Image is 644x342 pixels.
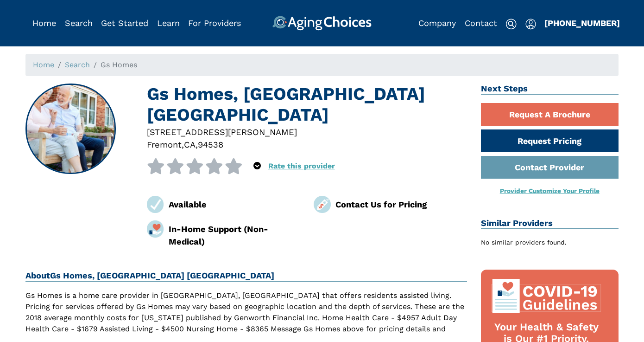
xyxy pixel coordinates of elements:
span: Gs Homes [101,60,137,69]
a: Rate this provider [268,161,335,170]
div: Popover trigger [525,16,536,31]
a: Search [65,18,93,28]
img: Gs Homes, Fremont CA [26,84,115,174]
a: For Providers [188,18,241,28]
div: Popover trigger [65,16,93,31]
span: CA [184,140,196,149]
a: Get Started [101,18,148,28]
div: Available [169,198,300,211]
nav: breadcrumb [25,54,619,76]
div: 94538 [198,138,223,151]
img: AgingChoices [272,16,372,31]
a: Search [65,60,90,69]
h1: Gs Homes, [GEOGRAPHIC_DATA] [GEOGRAPHIC_DATA] [147,84,467,126]
span: , [196,140,198,149]
a: Request Pricing [481,129,619,152]
div: Contact Us for Pricing [335,198,467,211]
div: [STREET_ADDRESS][PERSON_NAME] [147,126,467,138]
h2: Similar Providers [481,218,619,229]
img: user-icon.svg [525,19,536,30]
img: search-icon.svg [505,19,517,30]
div: In-Home Support (Non-Medical) [169,223,300,248]
a: Contact Provider [481,156,619,179]
div: No similar providers found. [481,238,619,247]
a: Home [32,18,56,28]
a: Request A Brochure [481,103,619,126]
a: [PHONE_NUMBER] [544,18,620,28]
img: covid-top-default.svg [490,279,603,313]
h2: About Gs Homes, [GEOGRAPHIC_DATA] [GEOGRAPHIC_DATA] [25,271,467,282]
div: Popover trigger [253,158,261,174]
span: , [182,140,184,149]
a: Learn [157,18,180,28]
a: Company [418,18,456,28]
span: Fremont [147,140,182,149]
a: Provider Customize Your Profile [500,187,600,194]
a: Contact [465,18,497,28]
h2: Next Steps [481,84,619,95]
a: Home [33,60,54,69]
